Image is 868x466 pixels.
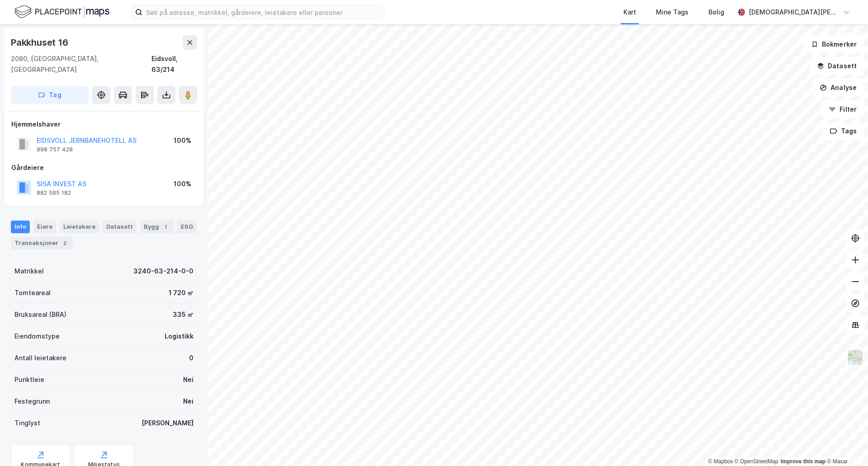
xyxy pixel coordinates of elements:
div: 2 [60,239,69,248]
a: Mapbox [708,458,733,465]
div: 2080, [GEOGRAPHIC_DATA], [GEOGRAPHIC_DATA] [11,53,151,75]
div: 100% [174,179,191,189]
div: ESG [177,221,197,233]
div: 3240-63-214-0-0 [133,266,193,277]
div: Eiendomstype [14,331,60,342]
div: Eidsvoll, 63/214 [151,53,197,75]
div: 882 585 182 [37,189,71,197]
button: Filter [821,100,864,118]
div: Antall leietakere [14,353,66,363]
div: 0 [189,353,193,363]
div: Kart [623,7,636,18]
div: Tomteareal [14,287,51,298]
div: 1 [161,222,170,231]
div: Eiere [33,221,56,233]
input: Søk på adresse, matrikkel, gårdeiere, leietakere eller personer [142,5,384,19]
button: Analyse [812,79,864,97]
button: Datasett [809,57,864,75]
div: Hjemmelshaver [11,119,197,130]
div: Nei [183,374,193,385]
div: Pakkhuset 16 [11,35,70,50]
a: OpenStreetMap [735,458,778,465]
a: Improve this map [781,458,826,465]
div: Datasett [103,221,137,233]
div: [PERSON_NAME] [142,418,193,428]
button: Bokmerker [803,35,864,53]
div: 335 ㎡ [173,309,193,320]
div: 100% [174,135,191,146]
div: Punktleie [14,374,44,385]
button: Tag [11,86,89,104]
div: Info [11,221,30,233]
div: 1 720 ㎡ [169,287,193,298]
div: Festegrunn [14,396,50,407]
div: 998 757 428 [37,146,73,153]
div: Matrikkel [14,266,44,277]
div: Bygg [140,221,174,233]
div: [DEMOGRAPHIC_DATA][PERSON_NAME] [749,7,839,18]
img: logo.f888ab2527a4732fd821a326f86c7f29.svg [14,4,109,20]
div: Mine Tags [656,7,689,18]
div: Leietakere [60,221,99,233]
img: Z [847,349,864,366]
iframe: Chat Widget [823,423,868,466]
div: Transaksjoner [11,237,73,249]
div: Bruksareal (BRA) [14,309,66,320]
div: Nei [183,396,193,407]
div: Kontrollprogram for chat [823,423,868,466]
div: Gårdeiere [11,162,197,173]
div: Tinglyst [14,418,40,428]
div: Logistikk [165,331,193,342]
button: Tags [822,122,864,140]
div: Bolig [708,7,724,18]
